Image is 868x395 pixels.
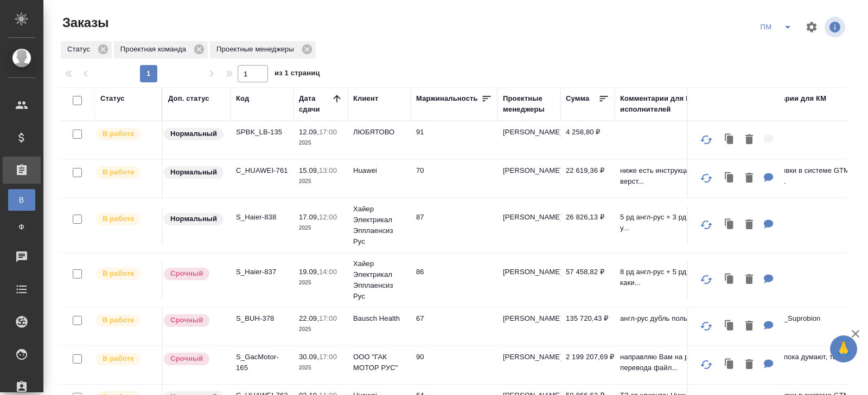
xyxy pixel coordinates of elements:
p: SPBK_LB-135 [236,127,288,138]
button: Удалить [740,315,758,338]
button: Удалить [740,354,758,376]
p: S_Haier-837 [236,267,288,277]
button: Клонировать [719,129,740,151]
p: Проектная команда [120,44,190,55]
div: Проектные менеджеры [210,41,316,59]
button: Для ПМ: 8 рд англ-рус + 5 рд рус-каз 1. какие условия перевода и верстки на русский и казахский р... [758,269,779,291]
div: Комментарии для КМ [750,93,826,104]
p: В работе [103,268,134,279]
div: Выставляет ПМ после принятия заказа от КМа [95,212,156,226]
p: В работе [103,353,134,364]
p: 12:00 [319,213,337,221]
p: 30.09, [299,353,319,361]
button: Для ПМ: ниже есть инструкции к переводу/верстке Пожалуйста, подберите исполнителя, специализирующ... [758,167,779,190]
td: 22 619,36 ₽ [560,160,615,198]
p: ООО "ГАК МОТОР РУС" [353,352,405,373]
td: [PERSON_NAME] [497,160,560,198]
div: Маржинальность [416,93,478,104]
button: Клонировать [719,315,740,338]
p: 19.09, [299,268,319,276]
p: 12.09, [299,128,319,136]
td: 86 [411,261,497,299]
p: англ-рус дубль польский убираем [620,313,739,324]
div: split button [755,18,799,36]
p: ЛЮБЯТОВО [353,127,405,138]
p: Срочный [170,315,203,326]
div: Проектная команда [114,41,208,59]
div: Комментарии для ПМ/исполнителей [620,93,739,115]
td: 135 720,43 ₽ [560,308,615,346]
td: 90 [411,346,497,384]
button: Для ПМ: направляю Вам на расчет перевода файл с фразами для модели S7. Этот перевод нам нужен до ... [758,354,779,376]
button: Обновить [693,352,719,378]
td: 2 199 207,69 ₽ [560,346,615,384]
td: [PERSON_NAME] [497,261,560,299]
div: Проектные менеджеры [503,93,555,115]
p: В работе [103,213,134,224]
span: из 1 страниц [275,67,320,82]
div: Статус [100,93,125,104]
button: Удалить [740,167,758,190]
button: Клонировать [719,214,740,236]
div: Выставляется автоматически, если на указанный объем услуг необходимо больше времени в стандартном... [163,267,225,281]
p: Нормальный [170,213,217,224]
div: Статус по умолчанию для стандартных заказов [163,165,225,180]
p: 2025 [299,223,342,234]
div: Выставляется автоматически, если на указанный объем услуг необходимо больше времени в стандартном... [163,352,225,366]
div: Статус по умолчанию для стандартных заказов [163,212,225,226]
button: Обновить [693,127,719,153]
p: ниже есть инструкции к переводу/верст... [620,165,739,187]
button: Для ПМ: англ-рус дубль польский убираем Для КМ: QMS docs_Suprobion [758,315,779,338]
p: Huawei [353,165,405,176]
p: 5 рд англ-рус + 3 рд рус-каз Какие у... [620,212,739,234]
p: 15.09, [299,166,319,174]
button: Обновить [693,313,719,339]
p: 2025 [299,176,342,187]
p: Хайер Электрикал Эпплаенсиз Рус [353,258,405,302]
p: Статус [67,44,94,55]
div: Выставляет ПМ после принятия заказа от КМа [95,127,156,141]
div: Статус по умолчанию для стандартных заказов [163,127,225,141]
button: Для ПМ: 5 рд англ-рус + 3 рд рус-каз Какие условия перевода руководства на сушильные машины Candy... [758,214,779,236]
p: S_Haier-838 [236,212,288,223]
p: Проектные менеджеры [216,44,298,55]
p: Срочный [170,268,203,279]
p: 8 рд англ-рус + 5 рд рус-каз 1. каки... [620,267,739,288]
span: Настроить таблицу [799,14,825,40]
div: Дата сдачи [299,93,331,115]
td: [PERSON_NAME] [497,308,560,346]
button: 🙏 [830,335,857,362]
button: Удалить [740,269,758,291]
div: Доп. статус [168,93,209,104]
p: В работе [103,167,134,178]
button: Клонировать [719,354,740,376]
p: В работе [103,128,134,139]
div: Выставляет ПМ после принятия заказа от КМа [95,352,156,366]
p: Нормальный [170,167,217,178]
div: Сумма [566,93,589,104]
span: В [14,195,30,205]
span: Ф [14,222,30,232]
p: Хайер Электрикал Эпплаенсиз Рус [353,204,405,247]
a: В [8,189,35,211]
button: Удалить [740,129,758,151]
p: 17.09, [299,213,319,221]
span: Заказы [60,14,108,31]
td: 57 458,82 ₽ [560,261,615,299]
p: Bausch Health [353,313,405,324]
p: C_HUAWEI-761 [236,165,288,176]
div: Клиент [353,93,378,104]
p: 13:00 [319,166,337,174]
p: Срочный [170,353,203,364]
td: [PERSON_NAME] [497,346,560,384]
td: 91 [411,121,497,159]
p: 2025 [299,362,342,373]
p: 2025 [299,324,342,335]
p: направляю Вам на расчет перевода файл... [620,352,739,373]
td: 26 826,13 ₽ [560,206,615,244]
td: 70 [411,160,497,198]
div: Выставляет ПМ после принятия заказа от КМа [95,313,156,328]
div: Выставляет ПМ после принятия заказа от КМа [95,267,156,281]
td: 4 258,80 ₽ [560,121,615,159]
td: 87 [411,206,497,244]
